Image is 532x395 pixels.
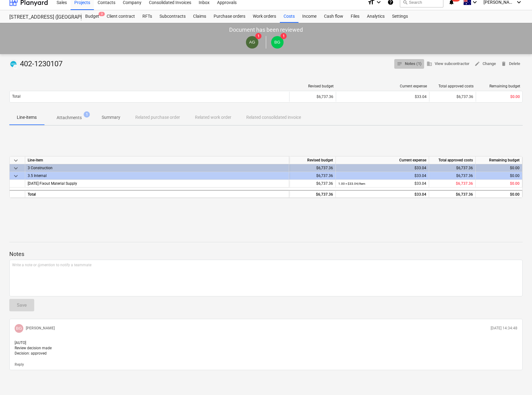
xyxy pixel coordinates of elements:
div: $0.00 [476,190,522,198]
div: $6,737.36 [289,172,336,180]
span: keyboard_arrow_down [12,157,20,164]
div: Total approved costs [429,156,476,164]
span: $0.00 [510,181,520,186]
button: Delete [498,59,523,69]
p: Total [12,94,21,99]
div: $6,737.36 [429,164,476,172]
span: Delete [501,60,520,67]
img: xero.svg [10,61,16,67]
div: $6,737.36 [289,164,336,172]
a: Analytics [363,10,388,23]
p: [PERSON_NAME] [26,326,55,331]
a: Costs [280,10,298,23]
a: Files [347,10,363,23]
span: 1 [84,111,90,118]
div: Remaining budget [476,156,522,164]
div: Remaining budget [479,84,520,88]
span: business [427,61,432,67]
span: keyboard_arrow_down [12,165,20,172]
p: Document has been reviewed [229,26,303,34]
small: 1.00 × $33.04 / Item [338,182,365,185]
span: keyboard_arrow_down [12,172,20,180]
a: Budget3 [81,10,103,23]
div: $6,737.36 [289,180,336,188]
span: $0.00 [510,95,520,99]
p: Notes [9,250,523,258]
div: $6,737.36 [429,92,476,102]
p: [DATE] 14:34:48 [491,326,517,331]
div: $33.04 [338,191,426,198]
div: Line-item [25,156,289,164]
div: $33.04 [338,172,426,180]
iframe: Chat Widget [501,365,532,395]
div: $0.00 [476,164,522,172]
div: $6,737.36 [289,190,336,198]
div: Budget [81,10,103,23]
div: Current expense [336,156,429,164]
div: $33.04 [339,95,427,99]
div: $33.04 [338,180,426,188]
a: RFTs [139,10,156,23]
span: notes [397,61,402,67]
div: Total approved costs [432,84,474,88]
a: Work orders [249,10,280,23]
div: $33.04 [338,164,426,172]
a: Cash flow [320,10,347,23]
button: Change [472,59,498,69]
button: View subcontractor [424,59,472,69]
span: View subcontractor [427,60,470,67]
div: Ashleigh Goullet [246,36,258,49]
div: Current expense [339,84,427,88]
span: [AUTO] Review decision made Decision: approved [15,341,52,355]
div: $6,737.36 [429,190,476,198]
span: BG [274,40,280,44]
span: Notes (1) [397,60,422,67]
div: Brendan Goullet [15,324,23,333]
span: Change [474,60,496,67]
a: Settings [388,10,412,23]
button: Notes (1) [394,59,424,69]
div: Brendan Goullet [271,36,284,49]
button: Reply [15,362,24,367]
div: $6,737.36 [429,172,476,180]
span: 1 [255,33,261,39]
div: Total [25,190,289,198]
span: 3.5.18 Fixout Material Supply [28,181,77,186]
div: 3 Construction [28,164,286,172]
a: Subcontracts [156,10,189,23]
a: Income [298,10,320,23]
div: Revised budget [292,84,334,88]
a: Purchase orders [210,10,249,23]
span: $6,737.36 [456,181,473,186]
p: Summary [102,114,120,121]
div: [STREET_ADDRESS] ([GEOGRAPHIC_DATA] - House Build) [9,14,74,21]
span: edit [474,61,480,67]
div: 402-1230107 [9,59,65,69]
p: Line-items [17,114,37,121]
span: BG [16,326,22,331]
a: Claims [189,10,210,23]
span: 1 [280,33,287,39]
div: $0.00 [476,172,522,180]
span: 3 [99,12,105,16]
div: Revised budget [289,156,336,164]
div: Invoice has been synced with Xero and its status is currently DRAFT [9,59,17,69]
p: Attachments [57,114,82,121]
div: $6,737.36 [289,92,336,102]
span: delete [501,61,507,67]
div: 3.5 Internal [28,172,286,179]
div: Client contract [103,10,139,23]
